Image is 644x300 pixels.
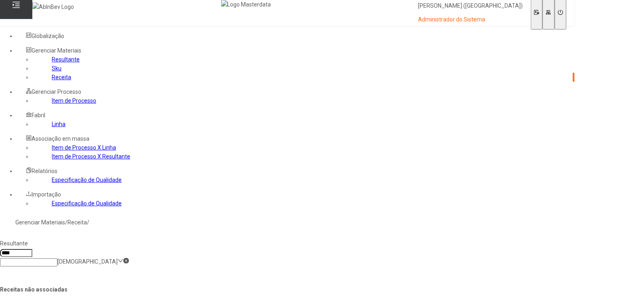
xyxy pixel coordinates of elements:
[57,258,118,265] nz-select-item: Mosto Cusqueña
[52,153,130,160] a: Item de Processo X Resultante
[32,33,64,39] span: Globalização
[52,74,71,80] a: Receita
[32,112,45,118] span: Fabril
[32,89,81,95] span: Gerenciar Processo
[52,200,122,207] a: Especificação de Qualidade
[52,65,61,72] a: Sku
[32,47,81,54] span: Gerenciar Materiais
[52,56,80,63] a: Resultante
[65,219,68,226] nz-breadcrumb-separator: /
[52,97,96,104] a: Item de Processo
[87,219,89,226] nz-breadcrumb-separator: /
[32,135,89,142] span: Associação em massa
[32,2,74,11] img: AbInBev Logo
[32,168,57,174] span: Relatórios
[418,16,523,24] p: Administrador do Sistema
[15,219,65,226] a: Gerenciar Materiais
[68,219,87,226] a: Receita
[32,191,61,198] span: Importação
[52,144,116,151] a: Item de Processo X Linha
[52,177,122,183] a: Especificação de Qualidade
[52,121,65,127] a: Linha
[418,2,523,10] p: [PERSON_NAME] ([GEOGRAPHIC_DATA])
